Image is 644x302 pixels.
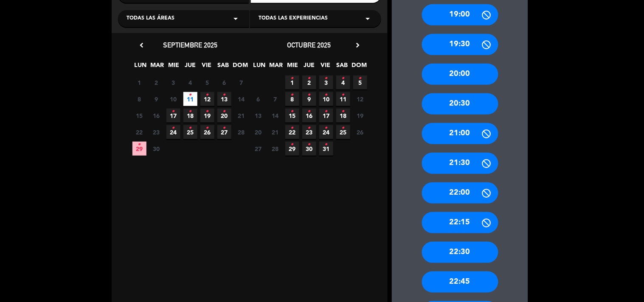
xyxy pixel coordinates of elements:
span: 27 [251,142,265,156]
i: • [172,121,175,135]
i: • [308,138,311,151]
span: 29 [285,142,299,156]
i: • [325,72,328,85]
span: 28 [268,142,282,156]
span: 4 [183,75,197,89]
span: 17 [319,109,333,123]
i: • [291,72,294,85]
i: • [291,105,294,118]
span: 11 [183,92,197,106]
div: 22:45 [422,271,498,293]
i: • [359,72,362,85]
span: 18 [336,109,350,123]
span: 4 [336,75,350,89]
span: 30 [149,142,163,156]
span: 23 [302,125,316,139]
span: 22 [285,125,299,139]
span: 10 [319,92,333,106]
span: LUN [134,60,148,74]
i: • [138,138,141,151]
i: • [342,88,345,102]
i: • [172,105,175,118]
i: • [189,88,192,102]
span: 14 [234,92,248,106]
i: • [342,72,345,85]
span: 8 [285,92,299,106]
span: 7 [234,75,248,89]
span: LUN [253,60,267,74]
span: octubre 2025 [287,41,331,49]
span: 24 [319,125,333,139]
span: 26 [200,125,214,139]
span: 30 [302,142,316,156]
i: • [325,88,328,102]
span: JUE [302,60,316,74]
div: 22:15 [422,212,498,233]
i: • [325,121,328,135]
i: chevron_left [137,41,146,50]
div: 22:30 [422,242,498,263]
span: 16 [149,109,163,123]
span: MIE [286,60,300,74]
span: 1 [132,75,146,89]
span: 11 [336,92,350,106]
span: 29 [132,142,146,156]
i: • [206,105,209,118]
span: 24 [166,125,180,139]
div: 19:00 [422,4,498,25]
span: VIE [319,60,333,74]
span: 6 [251,92,265,106]
span: 31 [319,142,333,156]
i: • [223,88,226,102]
div: 21:00 [422,123,498,144]
span: 27 [217,125,231,139]
i: • [308,105,311,118]
span: SAB [217,60,231,74]
i: • [325,138,328,151]
span: 12 [353,92,367,106]
span: DOM [352,60,366,74]
span: Todas las experiencias [259,14,328,23]
i: • [291,138,294,151]
span: 15 [285,109,299,123]
span: 7 [268,92,282,106]
span: 25 [183,125,197,139]
span: 19 [353,109,367,123]
span: MAR [150,60,164,74]
span: 15 [132,109,146,123]
span: SAB [335,60,349,74]
i: • [291,121,294,135]
span: 25 [336,125,350,139]
i: • [308,72,311,85]
span: 20 [217,109,231,123]
span: 18 [183,109,197,123]
span: 26 [353,125,367,139]
i: chevron_right [353,41,362,50]
i: • [342,105,345,118]
i: • [206,88,209,102]
span: 9 [149,92,163,106]
span: 9 [302,92,316,106]
i: • [206,121,209,135]
span: 2 [302,75,316,89]
i: • [342,121,345,135]
span: 19 [200,109,214,123]
i: • [223,121,226,135]
span: 8 [132,92,146,106]
i: • [308,121,311,135]
span: septiembre 2025 [163,41,217,49]
span: 16 [302,109,316,123]
span: 17 [166,109,180,123]
span: 3 [319,75,333,89]
span: MAR [269,60,283,74]
span: 21 [268,125,282,139]
span: 6 [217,75,231,89]
span: 23 [149,125,163,139]
i: • [308,88,311,102]
i: arrow_drop_down [363,14,373,24]
i: • [189,121,192,135]
span: 10 [166,92,180,106]
span: 21 [234,109,248,123]
i: • [223,105,226,118]
div: 20:30 [422,93,498,115]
